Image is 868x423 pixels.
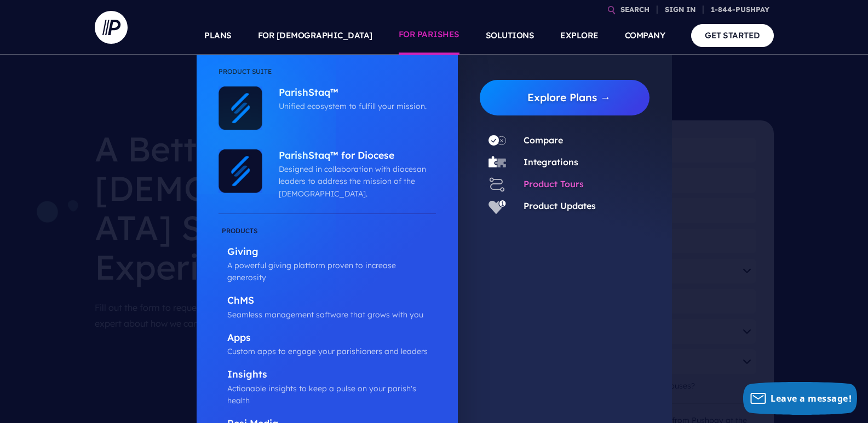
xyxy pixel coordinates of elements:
a: EXPLORE [560,16,599,55]
a: Compare [524,135,563,146]
a: ParishStaq™ Unified ecosystem to fulfill your mission. [262,86,430,113]
img: ParishStaq™ for Diocese - Icon [219,149,262,193]
button: Leave a message! [743,382,857,415]
p: Giving [227,246,436,259]
a: SOLUTIONS [486,16,534,55]
a: Integrations - Icon [480,154,515,171]
a: Integrations [524,157,578,167]
a: Product Updates [524,200,596,211]
a: FOR [DEMOGRAPHIC_DATA] [258,16,372,55]
a: Product Tours - Icon [480,176,515,193]
a: ChMS Seamless management software that grows with you [219,294,436,321]
img: Integrations - Icon [488,154,506,171]
a: Insights Actionable insights to keep a pulse on your parish's health [219,368,436,407]
p: A powerful giving platform proven to increase generosity [227,259,436,284]
a: ParishStaq™ for Diocese Designed in collaboration with diocesan leaders to address the mission of... [262,149,430,200]
a: Explore Plans → [488,80,650,115]
p: Seamless management software that grows with you [227,309,436,321]
a: Giving A powerful giving platform proven to increase generosity [219,225,436,284]
a: PLANS [204,16,232,55]
p: Actionable insights to keep a pulse on your parish's health [227,383,436,407]
a: Apps Custom apps to engage your parishioners and leaders [219,332,436,358]
p: Insights [227,368,436,382]
a: Product Tours [524,178,584,189]
a: GET STARTED [691,24,774,47]
p: Designed in collaboration with diocesan leaders to address the mission of the [DEMOGRAPHIC_DATA]. [279,163,430,200]
a: FOR PARISHES [399,16,459,55]
img: Product Tours - Icon [488,176,506,193]
p: Unified ecosystem to fulfill your mission. [279,100,430,112]
p: Apps [227,332,436,345]
p: ChMS [227,294,436,308]
li: Product Suite [219,66,436,86]
img: Product Updates - Icon [488,198,506,215]
p: ParishStaq™ for Diocese [279,149,430,163]
img: ParishStaq™ - Icon [219,86,262,130]
a: Compare - Icon [480,132,515,149]
span: Leave a message! [771,392,852,404]
p: ParishStaq™ [279,86,430,100]
p: Custom apps to engage your parishioners and leaders [227,345,436,357]
a: Product Updates - Icon [480,198,515,215]
a: COMPANY [625,16,665,55]
img: Compare - Icon [488,132,506,149]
